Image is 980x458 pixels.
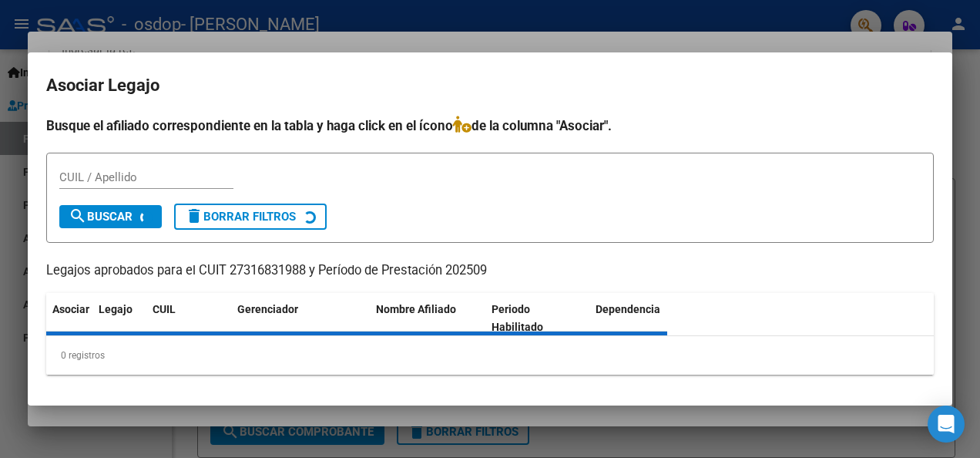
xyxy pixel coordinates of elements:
[492,303,543,333] span: Periodo Habilitado
[185,207,203,225] mat-icon: delete
[185,210,296,224] span: Borrar Filtros
[596,303,660,315] span: Dependencia
[589,293,705,344] datatable-header-cell: Dependencia
[46,71,934,100] h2: Asociar Legajo
[485,293,589,344] datatable-header-cell: Periodo Habilitado
[46,293,92,344] datatable-header-cell: Asociar
[146,293,231,344] datatable-header-cell: CUIL
[370,293,485,344] datatable-header-cell: Nombre Afiliado
[69,210,133,224] span: Buscar
[69,207,87,225] mat-icon: search
[237,303,298,315] span: Gerenciador
[46,261,934,281] p: Legajos aprobados para el CUIT 27316831988 y Período de Prestación 202509
[174,204,327,230] button: Borrar Filtros
[46,116,934,136] h4: Busque el afiliado correspondiente en la tabla y haga click en el ícono de la columna "Asociar".
[59,205,162,228] button: Buscar
[46,336,934,375] div: 0 registros
[92,293,146,344] datatable-header-cell: Legajo
[153,303,176,315] span: CUIL
[231,293,370,344] datatable-header-cell: Gerenciador
[99,303,133,315] span: Legajo
[52,303,89,315] span: Asociar
[928,406,965,443] div: Open Intercom Messenger
[376,303,456,315] span: Nombre Afiliado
